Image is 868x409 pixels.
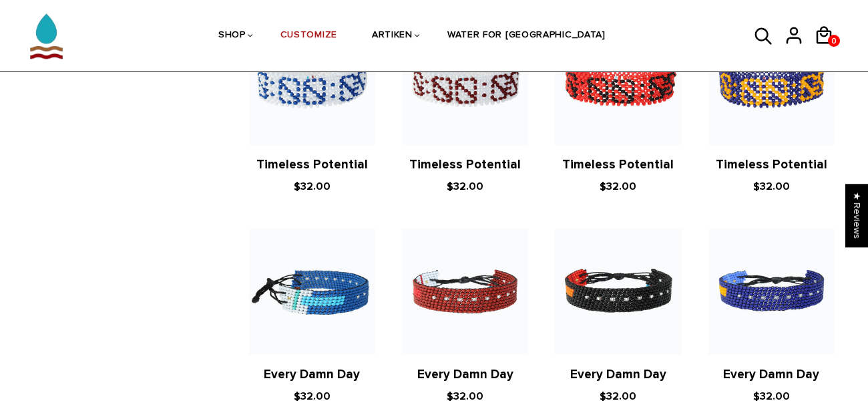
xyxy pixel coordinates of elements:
[447,180,483,193] span: $32.00
[828,35,840,47] a: 0
[600,180,636,193] span: $32.00
[447,1,606,72] a: WATER FOR [GEOGRAPHIC_DATA]
[828,33,840,49] span: 0
[753,390,790,403] span: $32.00
[570,367,666,382] a: Every Damn Day
[218,1,246,72] a: SHOP
[723,367,819,382] a: Every Damn Day
[256,157,368,172] a: Timeless Potential
[294,390,331,403] span: $32.00
[753,180,790,193] span: $32.00
[716,157,827,172] a: Timeless Potential
[264,367,360,382] a: Every Damn Day
[372,1,413,72] a: ARTIKEN
[447,390,483,403] span: $32.00
[562,157,674,172] a: Timeless Potential
[845,184,868,247] div: Click to open Judge.me floating reviews tab
[600,390,636,403] span: $32.00
[294,180,331,193] span: $32.00
[280,1,337,72] a: CUSTOMIZE
[417,367,513,382] a: Every Damn Day
[409,157,521,172] a: Timeless Potential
